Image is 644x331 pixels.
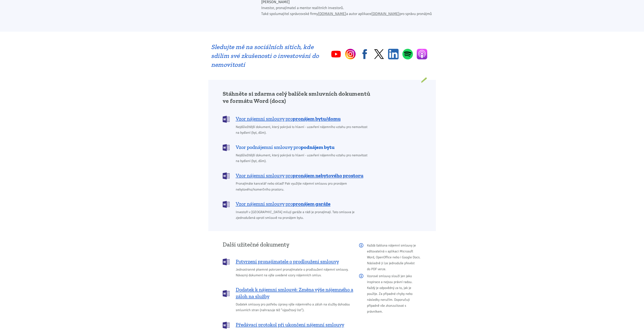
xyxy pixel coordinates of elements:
[293,201,331,207] b: pronájem garáže
[359,242,422,272] p: Každá šablona nájemní smlouvy je editovatelná v aplikaci Microsoft Word, OpenOffice nebo i Google...
[223,200,370,207] a: Vzor nájemní smlouvy propronájem garáže
[318,11,346,16] a: [DOMAIN_NAME]
[223,90,370,105] h2: Stáhněte si zdarma celý balíček smluvních dokumentů ve formátu Word (docx)
[223,115,370,122] a: Vzor nájemní smlouvy propronájem bytu/domu
[223,322,230,329] img: DOCX (Word)
[223,116,230,123] img: DOCX (Word)
[371,11,399,16] a: [DOMAIN_NAME]
[223,258,353,265] a: Potvrzení pronajímatele o prodloužení smlouvy
[402,49,413,60] a: Spotify
[223,290,230,297] img: DOCX (Word)
[236,144,335,151] span: Vzor podnájemní smlouvy pro
[223,172,230,179] img: DOCX (Word)
[345,49,356,59] a: Instagram
[388,49,399,59] a: Linkedin
[223,258,230,265] img: DOCX (Word)
[331,49,341,59] a: YouTube
[236,181,370,192] span: Pronajímáte kancelář nebo sklad? Pak využijte nájemní smlouvu pro pronájem nebytového/komerčního ...
[236,200,331,207] span: Vzor nájemní smlouvy pro
[236,321,344,328] span: Předávací protokol při ukončení nájemní smlouvy
[293,116,341,122] b: pronájem bytu/domu
[359,49,370,59] a: Facebook
[236,153,370,164] span: Nejdůležitější dokument, který pokrývá to hlavní - uzavření nájemního vztahu pro nemovitost na by...
[223,172,370,179] a: Vzor nájemní smlouvy propronájem nebytového prostoru
[236,286,353,300] span: Dodatek k nájemní smlouvě: Změna výše nájemného a záloh na služby
[359,273,422,315] p: Vzorové smlouvy slouží jen jako inspirace a nejsou právní radou. Každý je odpovědný za to, jak je...
[236,172,363,179] span: Vzor nájemní smlouvy pro
[236,302,353,313] span: Dodatek smlouvy pro potřebu úpravy výše nájemného a záloh na služby dohodou smluvních stran (nahr...
[223,241,353,248] h3: Další užitečné dokumenty
[223,286,353,300] a: Dodatek k nájemní smlouvě: Změna výše nájemného a záloh na služby
[223,201,230,208] img: DOCX (Word)
[236,124,370,136] span: Nejdůležitější dokument, který pokrývá to hlavní - uzavření nájemního vztahu pro nemovitost na by...
[223,144,230,151] img: DOCX (Word)
[236,258,339,265] span: Potvrzení pronajímatele o prodloužení smlouvy
[236,115,341,122] span: Vzor nájemní smlouvy pro
[236,267,353,278] span: Jednostranné písemné potvrzení pronajímatele o prodloužení nájemní smlouvy. Návazný dokument na v...
[211,42,319,69] h2: Sledujte mě na sociálních sítích, kde sdílím své zkušenosti o investování do nemovitostí
[293,172,363,178] b: pronájem nebytového prostoru
[236,209,370,221] span: Investoři v [GEOGRAPHIC_DATA] milují garáže a rádi je pronajímají. Tato smlouva je zjednodušená o...
[223,321,353,328] a: Předávací protokol při ukončení nájemní smlouvy
[223,144,370,151] a: Vzor podnájemní smlouvy propodnájem bytu
[417,49,427,59] a: Apple Podcasts
[374,49,384,59] a: Twitter
[301,144,335,150] b: podnájem bytu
